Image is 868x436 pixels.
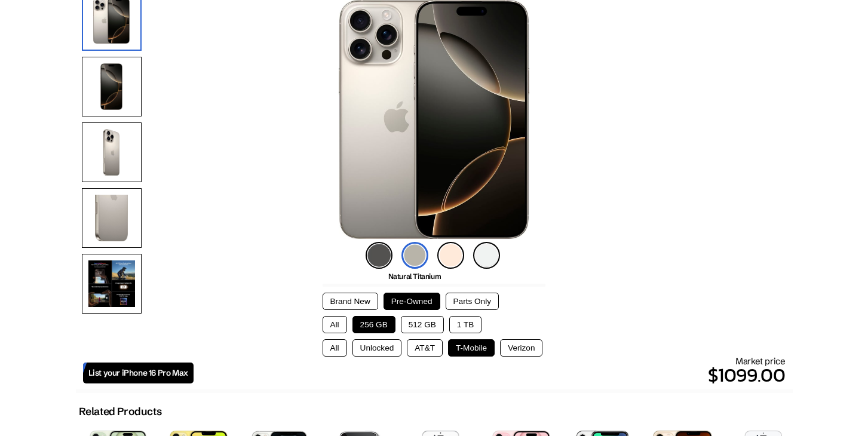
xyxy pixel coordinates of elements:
button: Brand New [323,293,378,310]
button: 256 GB [352,316,395,333]
button: AT&T [407,339,443,357]
h2: Related Products [79,405,162,418]
img: white-titanium-icon [473,242,500,269]
img: Camera [82,188,142,248]
button: All [323,339,347,357]
img: Features [82,254,142,314]
button: T-Mobile [448,339,495,357]
img: desert-titanium-icon [437,242,464,269]
img: Front [82,57,142,116]
button: All [323,316,347,333]
p: $1099.00 [194,361,786,389]
button: Parts Only [446,293,499,310]
button: Pre-Owned [384,293,440,310]
img: natural-titanium-icon [401,242,428,269]
img: Rear [82,122,142,182]
span: List your iPhone 16 Pro Max [88,368,188,378]
div: Market price [194,355,786,389]
a: List your iPhone 16 Pro Max [83,363,194,383]
button: 1 TB [449,316,481,333]
button: Unlocked [352,339,402,357]
span: Natural Titanium [388,272,441,281]
img: black-titanium-icon [366,242,392,269]
button: 512 GB [401,316,444,333]
button: Verizon [500,339,542,357]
